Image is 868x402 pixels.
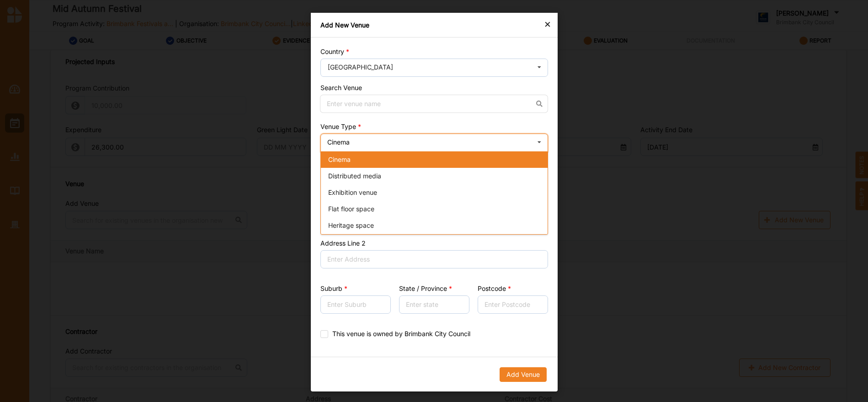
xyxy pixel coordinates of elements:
div: Add New Venue [311,13,558,38]
div: Cinema [327,139,350,145]
input: Enter state [399,295,469,314]
span: Cinema [328,155,351,163]
label: State / Province [399,285,452,292]
span: Exhibition venue [328,188,377,196]
label: Country [320,48,349,55]
input: Enter venue name [320,95,548,113]
button: Add Venue [499,367,546,382]
input: Enter Address [320,250,548,268]
div: [GEOGRAPHIC_DATA] [328,64,393,70]
span: Distributed media [328,172,381,180]
input: Enter Suburb [320,295,391,314]
input: Enter Postcode [477,295,548,314]
label: Postcode [477,285,511,292]
label: This venue is owned by Brimbank City Council [320,330,470,338]
span: Flat floor space [328,205,374,213]
label: Suburb [320,285,347,292]
label: Address Line 2 [320,240,366,247]
label: Search Venue [320,84,362,91]
span: Heritage space [328,221,374,229]
label: Venue Type [320,123,361,130]
div: × [544,18,551,29]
